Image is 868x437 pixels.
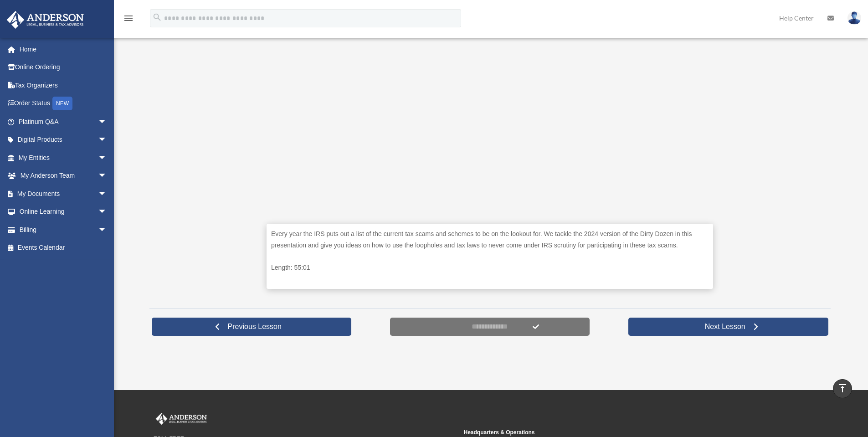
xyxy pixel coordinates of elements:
img: User Pic [847,11,861,25]
span: arrow_drop_down [98,149,116,167]
div: NEW [52,97,72,110]
a: Online Learningarrow_drop_down [6,203,121,221]
i: search [152,12,162,22]
img: Anderson Advisors Platinum Portal [154,413,209,425]
span: arrow_drop_down [98,131,116,149]
a: Platinum Q&Aarrow_drop_down [6,113,121,131]
a: My Entitiesarrow_drop_down [6,149,121,167]
p: Length: 55:01 [271,262,709,273]
span: arrow_drop_down [98,113,116,131]
span: arrow_drop_down [98,185,116,203]
a: Tax Organizers [6,76,121,94]
a: Billingarrow_drop_down [6,221,121,239]
span: arrow_drop_down [98,221,116,239]
a: Next Lesson [628,318,828,336]
a: Digital Productsarrow_drop_down [6,131,121,149]
i: vertical_align_top [837,383,848,394]
a: menu [123,16,134,24]
span: Previous Lesson [221,322,289,331]
span: arrow_drop_down [98,203,116,221]
a: My Documentsarrow_drop_down [6,185,121,203]
a: vertical_align_top [833,379,852,398]
a: Online Ordering [6,58,121,77]
a: My Anderson Teamarrow_drop_down [6,167,121,185]
a: Events Calendar [6,239,121,257]
a: Previous Lesson [152,318,352,336]
p: Every year the IRS puts out a list of the current tax scams and schemes to be on the lookout for.... [271,228,709,251]
a: Home [6,40,121,58]
a: Order StatusNEW [6,94,121,113]
img: Anderson Advisors Platinum Portal [4,11,87,29]
span: arrow_drop_down [98,167,116,185]
i: menu [123,13,134,24]
span: Next Lesson [698,322,753,331]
